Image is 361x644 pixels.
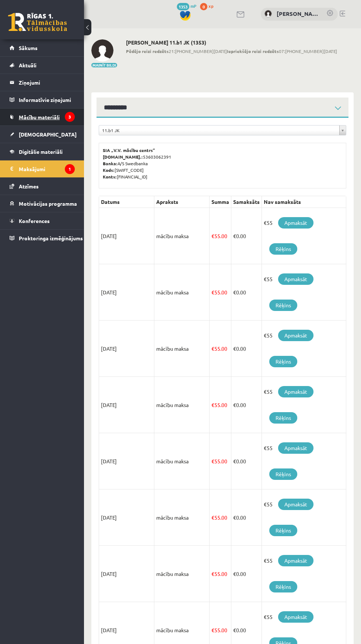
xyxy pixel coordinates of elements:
span: Atzīmes [19,183,39,190]
a: Apmaksāt [278,330,313,341]
th: Nav samaksāts [262,196,346,208]
span: € [233,570,236,577]
a: [DEMOGRAPHIC_DATA] [10,126,75,143]
a: Apmaksāt [278,273,313,285]
span: € [211,627,214,633]
span: € [233,345,236,352]
th: Samaksāts [231,196,262,208]
span: € [211,289,214,296]
td: 55.00 [210,208,231,264]
td: 55.00 [210,321,231,377]
span: Aktuāli [19,62,36,68]
legend: Maksājumi [19,160,75,177]
td: mācību maksa [154,433,210,489]
a: 1353 mP [177,3,196,9]
span: 0 [200,3,207,10]
td: 55.00 [210,546,231,602]
a: Rēķins [269,468,297,480]
span: 1353 [177,3,189,10]
td: 0.00 [231,377,262,433]
td: 0.00 [231,264,262,321]
span: € [211,401,214,408]
a: 0 xp [200,3,217,9]
a: Atzīmes [10,178,75,195]
td: [DATE] [99,264,154,321]
span: mP [190,3,196,9]
img: Zane Feldmane [91,39,113,61]
td: 0.00 [231,546,262,602]
a: Apmaksāt [278,386,313,397]
i: 1 [65,164,75,174]
td: [DATE] [99,433,154,489]
a: Ziņojumi [10,74,75,91]
th: Datums [99,196,154,208]
td: 55.00 [210,377,231,433]
td: mācību maksa [154,264,210,321]
td: 55.00 [210,489,231,546]
span: Sākums [19,45,38,51]
td: €55 [262,489,346,546]
a: Motivācijas programma [10,195,75,212]
td: €55 [262,264,346,321]
td: mācību maksa [154,377,210,433]
td: €55 [262,208,346,264]
legend: Ziņojumi [19,74,75,91]
a: Informatīvie ziņojumi3 [10,91,75,108]
th: Apraksts [154,196,210,208]
td: [DATE] [99,377,154,433]
a: Proktoringa izmēģinājums [10,230,75,247]
p: 53603062391 A/S Swedbanka [SWIFT_CODE] [FINANCIAL_ID] [103,147,342,180]
span: € [233,289,236,296]
b: Konts: [103,174,117,180]
span: € [211,570,214,577]
span: € [211,458,214,464]
span: € [211,514,214,521]
span: € [233,401,236,408]
a: [PERSON_NAME] [277,10,319,18]
a: Apmaksāt [278,442,313,454]
a: Apmaksāt [278,555,313,566]
td: €55 [262,377,346,433]
a: Rēķins [269,300,297,311]
td: [DATE] [99,321,154,377]
img: Zane Feldmane [264,10,272,17]
span: € [211,345,214,352]
td: mācību maksa [154,208,210,264]
button: Mainīt bildi [91,63,117,67]
td: €55 [262,433,346,489]
td: 55.00 [210,433,231,489]
a: Konferences [10,212,75,229]
span: € [211,233,214,239]
b: Kods: [103,167,115,173]
a: Apmaksāt [278,217,313,229]
a: Maksājumi1 [10,160,75,177]
span: € [233,627,236,633]
span: Motivācijas programma [19,200,77,207]
a: Aktuāli [10,57,75,74]
b: [DOMAIN_NAME].: [103,154,143,160]
span: Konferences [19,217,50,224]
h2: [PERSON_NAME] 11.b1 JK (1353) [126,39,337,46]
a: Sākums [10,39,75,56]
a: Rēķins [269,581,297,592]
td: 0.00 [231,433,262,489]
a: Rēķins [269,356,297,367]
span: € [233,233,236,239]
td: mācību maksa [154,489,210,546]
b: Banka: [103,160,118,166]
a: 11.b1 JK [99,125,346,135]
td: €55 [262,321,346,377]
span: Mācību materiāli [19,114,60,120]
a: Rēķins [269,412,297,424]
a: Rīgas 1. Tālmācības vidusskola [8,13,67,31]
a: Mācību materiāli [10,109,75,125]
td: [DATE] [99,208,154,264]
td: 0.00 [231,208,262,264]
a: Rēķins [269,525,297,536]
span: € [233,514,236,521]
span: Proktoringa izmēģinājums [19,235,83,241]
b: SIA „V.V. mācību centrs” [103,147,155,153]
a: Rēķins [269,243,297,255]
a: Apmaksāt [278,611,313,623]
span: xp [208,3,213,9]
